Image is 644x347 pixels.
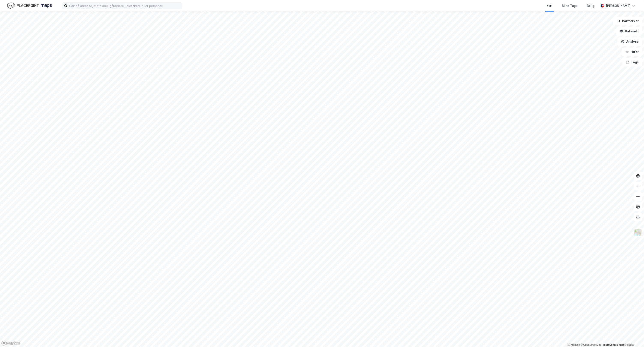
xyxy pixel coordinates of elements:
div: Kart [547,3,553,8]
button: Filter [622,48,642,56]
a: Improve this map [603,343,624,346]
button: Datasett [616,27,642,36]
a: Mapbox homepage [1,341,20,346]
button: Bokmerker [613,17,642,25]
a: Mapbox [568,343,580,346]
iframe: Chat Widget [623,326,644,347]
button: Tags [622,58,642,66]
input: Søk på adresse, matrikkel, gårdeiere, leietakere eller personer [67,3,182,9]
div: Bolig [587,3,594,8]
img: logo.f888ab2527a4732fd821a326f86c7f29.svg [7,2,52,9]
div: Mine Tags [562,3,577,8]
button: Analyse [617,37,642,46]
a: OpenStreetMap [581,343,602,346]
img: Z [634,228,642,237]
div: Kontrollprogram for chat [623,326,644,347]
div: [PERSON_NAME] [606,3,630,8]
